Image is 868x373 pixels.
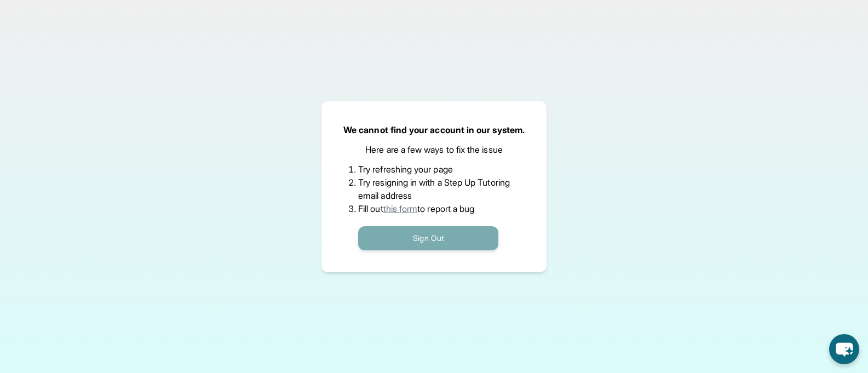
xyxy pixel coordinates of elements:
p: We cannot find your account in our system. [343,123,525,136]
a: Sign Out [358,232,498,243]
p: Here are a few ways to fix the issue [365,143,503,156]
button: chat-button [829,334,859,364]
button: Sign Out [358,226,498,250]
a: this form [383,203,418,214]
li: Try resigning in with a Step Up Tutoring email address [358,176,510,202]
li: Try refreshing your page [358,163,510,176]
li: Fill out to report a bug [358,202,510,215]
